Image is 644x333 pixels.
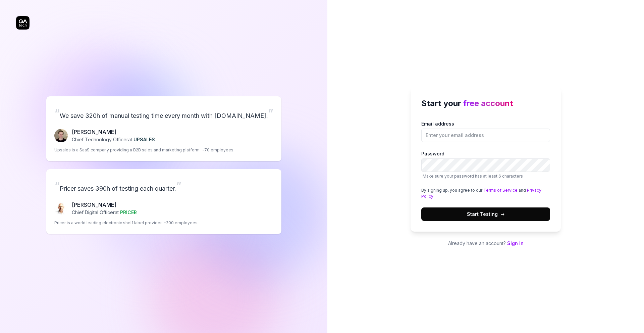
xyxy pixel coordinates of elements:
p: [PERSON_NAME] [72,201,137,209]
span: → [500,210,504,218]
span: free account [463,98,513,108]
label: Password [421,150,550,179]
button: Start Testing→ [421,207,550,221]
a: Privacy Policy [421,188,541,199]
p: We save 320h of manual testing time every month with [DOMAIN_NAME]. [54,104,273,123]
p: [PERSON_NAME] [72,128,155,136]
a: “Pricer saves 390h of testing each quarter.”Chris Chalkitis[PERSON_NAME]Chief Digital Officerat P... [46,169,281,234]
span: ” [176,179,181,194]
span: PRICER [120,209,137,215]
span: UPSALES [133,137,155,142]
h2: Start your [421,97,550,109]
span: “ [54,179,60,194]
input: PasswordMake sure your password has at least 6 characters [421,158,550,172]
p: Already have an account? [411,240,561,247]
p: Chief Technology Officer at [72,136,155,143]
p: Pricer saves 390h of testing each quarter. [54,177,273,195]
span: Make sure your password has at least 6 characters [423,174,523,179]
p: Pricer is a world leading electronic shelf label provider. ~200 employees. [54,220,199,226]
div: By signing up, you agree to our and [421,187,550,199]
img: Chris Chalkitis [54,202,68,215]
a: Sign in [507,240,524,246]
span: “ [54,106,60,121]
a: “We save 320h of manual testing time every month with [DOMAIN_NAME].”Fredrik Seidl[PERSON_NAME]Ch... [46,96,281,161]
label: Email address [421,120,550,142]
img: Fredrik Seidl [54,129,68,142]
a: Terms of Service [483,188,518,193]
p: Upsales is a SaaS company providing a B2B sales and marketing platform. ~70 employees. [54,147,234,153]
span: ” [268,106,273,121]
p: Chief Digital Officer at [72,209,137,216]
input: Email address [421,129,550,142]
span: Start Testing [467,210,504,218]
